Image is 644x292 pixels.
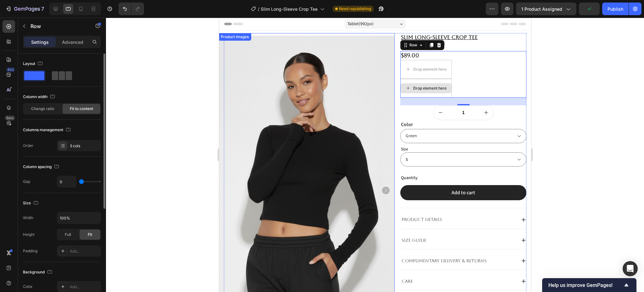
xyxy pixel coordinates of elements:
div: Gap [23,179,30,184]
button: Add to cart [181,167,307,183]
p: Settings [31,39,49,45]
div: Layout [23,60,44,68]
div: Add... [70,284,99,290]
div: Undo/Redo [119,3,144,15]
div: Height [23,232,35,237]
p: Complimentary Delivery & Returns [182,240,268,246]
input: Auto [57,176,76,187]
div: Background [23,268,53,277]
div: Column spacing [23,163,60,171]
legend: Color [181,102,194,111]
span: / [258,6,259,12]
div: 3 cols [70,143,99,149]
div: Beta [5,115,15,120]
iframe: Design area [219,18,531,292]
div: Width [23,215,33,221]
span: Need republishing [339,6,371,12]
button: increment [260,88,274,102]
p: size guide [182,220,207,225]
legend: Size [181,128,190,135]
div: Size [23,199,40,207]
p: product details [182,199,223,205]
span: Slim Long-Sleeve Crop Tee [261,6,318,12]
div: Columns management [23,126,72,134]
span: Fit [88,232,92,237]
span: Fit to content [70,106,93,112]
div: 450 [6,67,15,72]
div: Publish [608,6,623,12]
div: Add... [70,248,99,254]
span: 1 product assigned [521,6,562,12]
input: Auto [57,212,101,224]
p: Care [182,261,194,266]
p: Row [31,22,84,30]
div: Order [23,143,33,149]
button: Show survey - Help us improve GemPages! [548,281,630,289]
span: Change ratio [31,106,54,112]
span: Help us improve GemPages! [548,282,623,288]
div: Column width [23,93,56,101]
div: Color [23,284,33,289]
div: Padding [23,248,37,254]
p: 7 [41,5,44,13]
p: Advanced [62,39,83,45]
div: Open Intercom Messenger [623,261,638,276]
button: Publish [602,3,629,15]
input: quantity [229,88,260,102]
div: Quantity [181,156,307,163]
button: 1 product assigned [516,3,576,15]
button: 7 [3,3,47,15]
div: Add to cart [232,172,256,178]
span: Full [65,232,71,237]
